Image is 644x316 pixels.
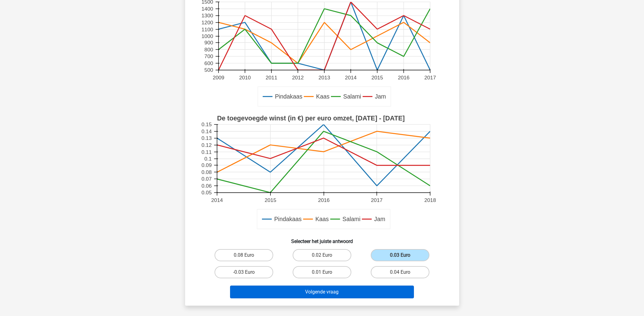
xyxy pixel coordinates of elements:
[204,53,213,59] text: 700
[201,122,212,128] text: 0.15
[217,115,405,122] text: De toegevoegde winst (in €) per euro omzet, [DATE] - [DATE]
[239,75,250,81] text: 2010
[201,6,213,12] text: 1400
[201,19,213,26] text: 1200
[315,216,329,223] text: Kaas
[266,75,277,81] text: 2011
[293,249,351,261] label: 0.02 Euro
[374,216,385,223] text: Jam
[212,75,224,81] text: 2009
[371,197,382,203] text: 2017
[201,190,212,196] text: 0.05
[230,286,414,298] button: Volgende vraag
[204,60,213,66] text: 600
[201,169,212,175] text: 0.08
[424,75,436,81] text: 2017
[371,266,429,278] label: 0.04 Euro
[201,33,213,39] text: 1000
[201,128,212,134] text: 0.14
[211,197,223,203] text: 2014
[371,249,429,261] label: 0.03 Euro
[293,266,351,278] label: 0.01 Euro
[264,197,276,203] text: 2015
[316,93,329,100] text: Kaas
[201,135,212,141] text: 0.13
[319,75,330,81] text: 2013
[424,197,436,203] text: 2018
[204,40,213,46] text: 900
[343,93,361,100] text: Salami
[292,75,304,81] text: 2012
[201,183,212,189] text: 0.06
[398,75,409,81] text: 2016
[201,142,212,148] text: 0.12
[201,162,212,168] text: 0.09
[201,26,213,33] text: 1100
[204,156,212,162] text: 0.1
[204,67,213,73] text: 500
[195,234,449,244] h6: Selecteer het juiste antwoord
[215,266,273,278] label: -0.03 Euro
[375,93,386,100] text: Jam
[318,197,329,203] text: 2016
[201,149,212,155] text: 0.11
[215,249,273,261] label: 0.08 Euro
[274,216,301,223] text: Pindakaas
[275,93,302,100] text: Pindakaas
[342,216,360,223] text: Salami
[201,13,213,19] text: 1300
[371,75,383,81] text: 2015
[345,75,357,81] text: 2014
[201,176,212,182] text: 0.07
[204,47,213,53] text: 800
